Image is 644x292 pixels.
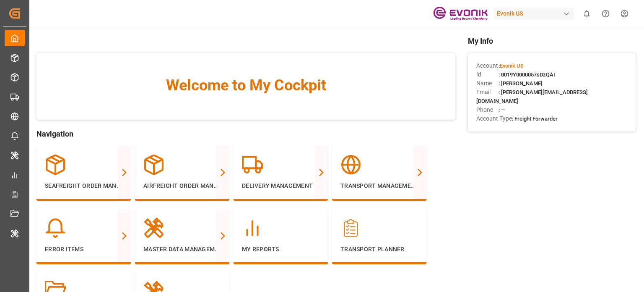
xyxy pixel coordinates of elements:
span: Id [476,70,499,79]
p: Transport Planner [340,245,418,254]
span: Phone [476,105,499,114]
span: Account Type [476,114,512,123]
button: Help Center [596,4,615,23]
p: Delivery Management [242,182,319,190]
span: Welcome to My Cockpit [53,74,439,97]
span: : 0019Y0000057sDzQAI [499,71,555,78]
span: : [499,63,524,69]
span: : — [499,107,505,113]
p: Error Items [45,245,122,254]
p: Transport Management [340,182,418,190]
button: Evonik US [493,5,577,21]
div: Evonik US [493,8,574,20]
p: My Reports [242,245,319,254]
p: Airfreight Order Management [143,182,221,190]
button: show 0 new notifications [577,4,596,23]
p: Seafreight Order Management [45,182,122,190]
span: Name [476,79,499,88]
span: : [PERSON_NAME][EMAIL_ADDRESS][DOMAIN_NAME] [476,89,588,104]
span: Email [476,88,499,97]
span: My Info [468,35,636,47]
span: Navigation [36,128,455,139]
span: Evonik US [500,63,524,69]
span: : Freight Forwarder [512,116,558,122]
p: Master Data Management [143,245,221,254]
img: Evonik-brand-mark-Deep-Purple-RGB.jpeg_1700498283.jpeg [433,6,488,21]
span: : [PERSON_NAME] [499,80,543,87]
span: Account [476,61,499,70]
